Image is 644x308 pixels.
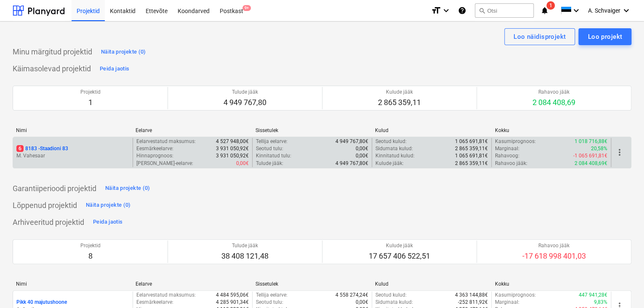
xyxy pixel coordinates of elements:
p: Kinnitatud kulud : [375,152,415,159]
p: Projektid [80,89,101,96]
button: Näita projekte (0) [99,45,148,59]
p: 20,58% [591,145,607,152]
button: Loo projekt [578,28,631,45]
p: 2 865 359,11 [378,97,421,108]
p: Seotud kulud : [375,292,407,299]
p: Tulude jääk [221,242,269,249]
button: Näita projekte (0) [84,199,133,212]
div: Peida jaotis [100,64,129,74]
span: search [479,7,485,14]
p: Rahavoog : [495,152,519,159]
p: Hinnaprognoos : [136,152,173,159]
span: A. Schvaiger [588,7,620,14]
p: Marginaal : [495,145,519,152]
p: M. Vahesaar [16,152,129,159]
p: -17 618 998 401,03 [522,251,586,261]
p: 4 949 767,80€ [335,160,368,167]
p: Kulude jääk [369,242,430,249]
p: Seotud kulud : [375,138,407,145]
p: 4 527 948,00€ [216,138,249,145]
div: Nimi [16,281,129,287]
div: Loo näidisprojekt [514,31,566,42]
p: Lõppenud projektid [13,200,77,211]
div: Sissetulek [255,281,368,287]
p: Eelarvestatud maksumus : [136,292,196,299]
p: 1 065 691,81€ [455,138,488,145]
p: Kasumiprognoos : [495,138,536,145]
p: -1 065 691,81€ [573,152,607,159]
div: Näita projekte (0) [101,47,146,57]
button: Loo näidisprojekt [504,28,575,45]
div: Näita projekte (0) [105,184,150,193]
span: more_vert [615,147,625,157]
p: 9,83% [594,299,607,306]
div: 68183 -Staadioni 83M. Vahesaar [16,145,129,159]
p: 0,00€ [356,299,368,306]
p: Rahavoo jääk : [495,160,527,167]
div: Kokku [495,281,608,287]
p: Sidumata kulud : [375,299,413,306]
p: Eesmärkeelarve : [136,299,173,306]
p: Kulude jääk : [375,160,404,167]
p: 447 941,28€ [579,292,607,299]
button: Peida jaotis [91,216,125,229]
p: Tellija eelarve : [256,292,287,299]
iframe: Chat Widget [602,267,644,308]
button: Peida jaotis [98,62,131,76]
div: Vestlusvidin [602,267,644,308]
p: 0,00€ [356,152,368,159]
p: Kasumiprognoos : [495,292,536,299]
p: 1 065 691,81€ [455,152,488,159]
p: Eelarvestatud maksumus : [136,138,196,145]
button: Otsi [475,3,534,18]
p: 4 949 767,80€ [335,138,368,145]
p: Rahavoo jääk [532,89,575,96]
p: 0,00€ [236,160,249,167]
p: 4 285 901,34€ [216,299,249,306]
span: 1 [546,1,555,10]
p: 3 931 050,92€ [216,152,249,159]
p: Seotud tulu : [256,299,283,306]
p: 8183 - Staadioni 83 [16,145,68,152]
div: Kokku [495,127,608,133]
p: Sidumata kulud : [375,145,413,152]
p: Kinnitatud tulu : [256,152,291,159]
div: Eelarve [136,281,248,287]
i: notifications [540,5,549,16]
p: 1 018 716,88€ [575,138,607,145]
p: Eesmärkeelarve : [136,145,173,152]
i: keyboard_arrow_down [441,5,451,16]
i: format_size [431,5,441,16]
i: keyboard_arrow_down [571,5,581,16]
p: 0,00€ [356,145,368,152]
p: 4 484 595,06€ [216,292,249,299]
p: 8 [80,251,101,261]
div: Näita projekte (0) [86,200,131,210]
p: Minu märgitud projektid [13,47,92,57]
div: Peida jaotis [93,217,122,227]
p: 2 084 408,69€ [575,160,607,167]
i: keyboard_arrow_down [621,5,631,16]
p: 2 865 359,11€ [455,160,488,167]
p: 4 949 767,80 [224,97,266,108]
p: 4 558 274,24€ [335,292,368,299]
span: 6 [16,145,24,152]
div: Nimi [16,127,129,133]
p: 3 931 050,92€ [216,145,249,152]
p: 17 657 406 522,51 [369,251,430,261]
p: Pikk 40 majutushoone [16,299,67,306]
button: Näita projekte (0) [103,182,152,195]
p: 4 363 144,88€ [455,292,488,299]
div: Sissetulek [255,127,368,133]
p: 2 865 359,11€ [455,145,488,152]
p: Tellija eelarve : [256,138,287,145]
p: Seotud tulu : [256,145,283,152]
i: Abikeskus [458,5,466,16]
p: Tulude jääk [224,89,266,96]
p: Kulude jääk [378,89,421,96]
span: 9+ [242,5,251,11]
p: 2 084 408,69 [532,97,575,108]
p: Rahavoo jääk [522,242,586,249]
p: [PERSON_NAME]-eelarve : [136,160,193,167]
p: 1 [80,97,101,108]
